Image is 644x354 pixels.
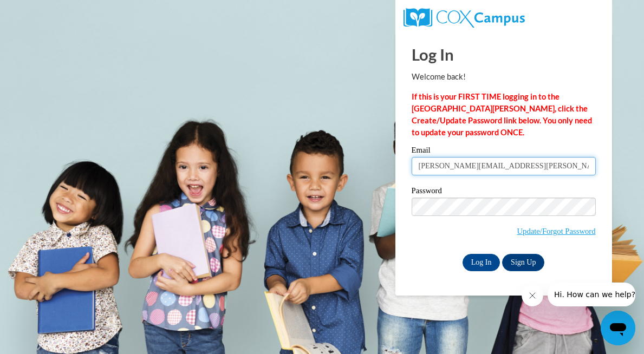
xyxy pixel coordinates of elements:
p: Welcome back! [412,71,596,83]
iframe: Button to launch messaging window [601,311,635,345]
a: Sign Up [502,254,544,271]
h1: Log In [412,43,596,65]
img: COX Campus [404,8,525,28]
strong: If this is your FIRST TIME logging in to the [GEOGRAPHIC_DATA][PERSON_NAME], click the Create/Upd... [412,92,592,137]
iframe: Message from company [548,283,635,306]
input: Log In [463,254,500,271]
iframe: Close message [522,285,543,306]
label: Password [412,187,596,198]
label: Email [412,146,596,157]
a: Update/Forgot Password [517,227,595,235]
